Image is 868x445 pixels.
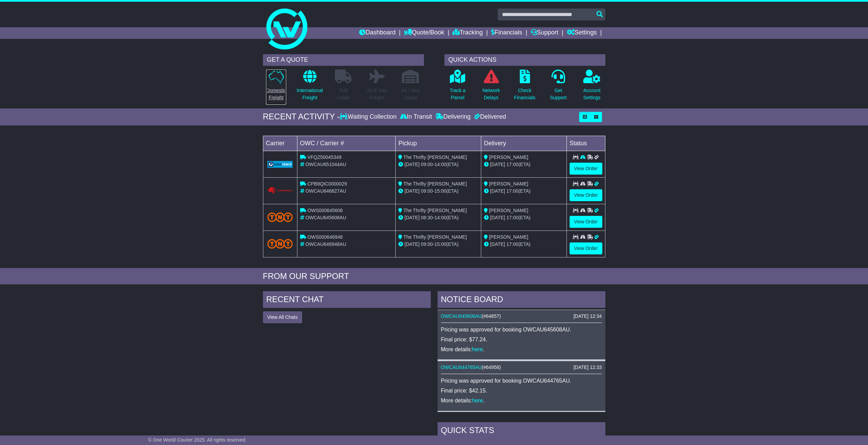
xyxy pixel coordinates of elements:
[490,188,505,194] span: [DATE]
[441,365,482,370] a: OWCAU644765AU
[305,241,346,247] span: OWCAU646948AU
[404,162,420,167] span: [DATE]
[482,87,500,101] p: Network Delays
[567,136,605,151] td: Status
[573,365,602,370] div: [DATE] 12:33
[435,215,446,220] span: 14:00
[441,346,602,353] p: More details: .
[567,27,597,39] a: Settings
[403,181,467,187] span: The Thrifty [PERSON_NAME]
[403,208,467,213] span: The Thrifty [PERSON_NAME]
[421,162,433,167] span: 09:00
[550,87,567,101] p: Get Support
[340,113,398,121] div: Waiting Collection
[570,242,602,254] a: View Order
[549,69,567,105] a: GetSupport
[444,54,605,66] div: QUICK ACTIONS
[266,87,286,101] p: Domestic Freight
[490,162,505,167] span: [DATE]
[297,136,396,151] td: OWC / Carrier #
[450,87,466,101] p: Track a Parcel
[267,239,293,248] img: TNT_Domestic.png
[421,215,433,220] span: 08:30
[403,234,467,240] span: The Thrifty [PERSON_NAME]
[441,336,602,343] p: Final price: $77.24.
[267,187,293,195] img: GetCarrierServiceLogo
[506,215,518,220] span: 17:00
[263,136,297,151] td: Carrier
[398,188,478,195] div: - (ETA)
[514,69,536,105] a: CheckFinancials
[398,214,478,221] div: - (ETA)
[514,87,535,101] p: Check Financials
[305,188,346,194] span: OWCAU646827AU
[398,113,434,121] div: In Transit
[421,188,433,194] span: 09:00
[490,215,505,220] span: [DATE]
[335,87,352,101] p: Full Loads
[404,27,444,39] a: Quote/Book
[438,422,605,441] div: Quick Stats
[481,136,567,151] td: Delivery
[441,365,602,370] div: ( )
[438,291,605,310] div: NOTICE BOARD
[450,69,466,105] a: Track aParcel
[441,313,602,319] div: ( )
[491,27,522,39] a: Financials
[305,215,346,220] span: OWCAU645608AU
[267,161,293,168] img: GetCarrierServiceLogo
[484,241,564,248] div: (ETA)
[403,154,467,160] span: The Thrifty [PERSON_NAME]
[506,188,518,194] span: 17:00
[489,234,528,240] span: [PERSON_NAME]
[482,69,500,105] a: NetworkDelays
[489,208,528,213] span: [PERSON_NAME]
[435,188,446,194] span: 15:00
[484,214,564,221] div: (ETA)
[307,208,343,213] span: OWS000645608
[531,27,558,39] a: Support
[296,69,323,105] a: InternationalFreight
[506,162,518,167] span: 17:00
[263,291,431,310] div: RECENT CHAT
[398,161,478,168] div: - (ETA)
[441,326,602,333] p: Pricing was approved for booking OWCAU645608AU.
[483,365,499,370] span: #64956
[359,27,396,39] a: Dashboard
[263,54,424,66] div: GET A QUOTE
[435,162,446,167] span: 14:00
[484,188,564,195] div: (ETA)
[297,87,323,101] p: International Freight
[305,162,346,167] span: OWCAU651044AU
[307,154,341,160] span: VFQZ50045349
[435,241,446,247] span: 15:00
[483,313,499,319] span: #64857
[367,87,387,101] p: Air & Sea Freight
[267,212,293,222] img: TNT_Domestic.png
[263,311,302,323] button: View All Chats
[398,241,478,248] div: - (ETA)
[148,437,247,443] span: © One World Courier 2025. All rights reserved.
[583,87,601,101] p: Account Settings
[441,313,482,319] a: OWCAU645608AU
[441,387,602,394] p: Final price: $42.15.
[570,216,602,228] a: View Order
[421,241,433,247] span: 09:00
[401,87,420,101] p: Air / Sea Depot
[396,136,481,151] td: Pickup
[404,215,420,220] span: [DATE]
[570,163,602,175] a: View Order
[472,398,483,403] a: here
[453,27,483,39] a: Tracking
[404,241,420,247] span: [DATE]
[307,181,347,187] span: CPB8QIC0000029
[263,271,605,281] div: FROM OUR SUPPORT
[570,189,602,201] a: View Order
[573,313,602,319] div: [DATE] 12:34
[307,234,343,240] span: OWS000646948
[441,397,602,404] p: More details: .
[266,69,286,105] a: DomesticFreight
[263,112,340,122] div: RECENT ACTIVITY -
[490,241,505,247] span: [DATE]
[484,161,564,168] div: (ETA)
